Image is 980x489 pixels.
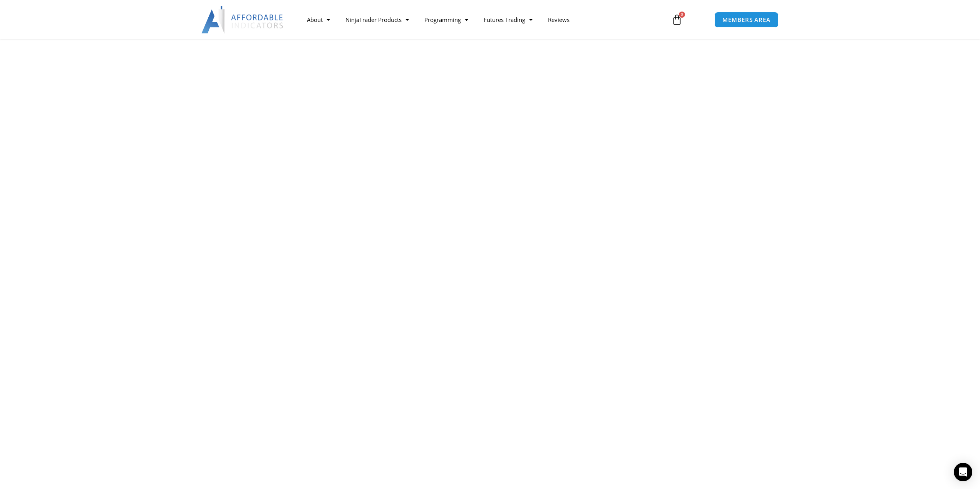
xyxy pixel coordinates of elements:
[540,11,577,28] a: Reviews
[722,17,771,23] span: MEMBERS AREA
[417,11,476,28] a: Programming
[299,11,663,28] nav: Menu
[660,8,694,31] a: 0
[201,6,284,33] img: LogoAI | Affordable Indicators – NinjaTrader
[679,12,685,18] span: 0
[299,11,338,28] a: About
[714,12,779,28] a: MEMBERS AREA
[476,11,540,28] a: Futures Trading
[338,11,417,28] a: NinjaTrader Products
[954,463,972,481] div: Open Intercom Messenger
